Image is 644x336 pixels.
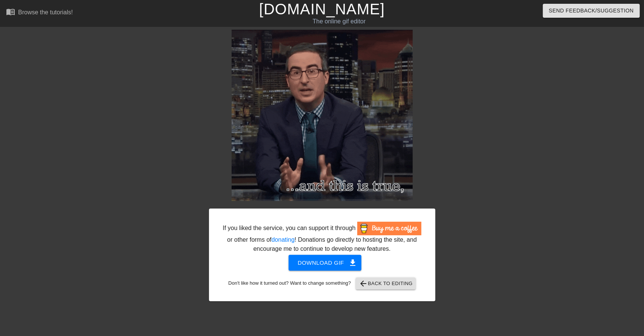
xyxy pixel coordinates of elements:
[232,30,413,201] img: MMnfuA23.gif
[356,278,416,290] button: Back to Editing
[6,7,15,16] span: menu_book
[298,258,352,268] span: Download gif
[283,259,361,265] a: Download gif
[543,4,640,18] button: Send Feedback/Suggestion
[359,279,368,288] span: arrow_back
[6,7,73,19] a: Browse the tutorials!
[218,17,460,26] div: The online gif editor
[289,255,361,271] button: Download gif
[348,258,357,267] span: get_app
[272,236,295,243] a: donating
[18,9,73,15] div: Browse the tutorials!
[549,6,634,15] span: Send Feedback/Suggestion
[357,222,421,235] img: Buy Me A Coffee
[222,222,422,253] div: If you liked the service, you can support it through or other forms of ! Donations go directly to...
[259,1,385,17] a: [DOMAIN_NAME]
[221,278,424,290] div: Don't like how it turned out? Want to change something?
[359,279,413,288] span: Back to Editing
